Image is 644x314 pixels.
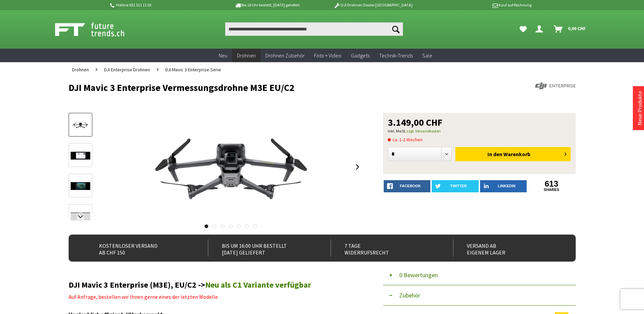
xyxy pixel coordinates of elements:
[418,49,437,63] a: Sale
[55,21,139,38] img: Shop Futuretrends - zur Startseite wechseln
[351,52,369,59] span: Gadgets
[503,151,530,158] span: Warenkorb
[320,1,426,9] p: DJI Drohnen Dealer [GEOGRAPHIC_DATA]
[480,180,527,192] a: LinkedIn
[86,240,193,257] div: Kostenloser Versand ab CHF 150
[374,49,418,63] a: Technik-Trends
[72,67,89,73] span: Drohnen
[215,1,320,9] p: Bis 16 Uhr bestellt, [DATE] geliefert.
[205,280,311,290] a: Neu als C1 Variante verfügbar
[69,293,219,300] span: Auf Anfrage, bestellen wir Ihnen gerne eines der letzten Modelle.
[406,128,441,134] a: zzgl. Versandkosten
[135,113,327,221] img: DJI Mavic 3E
[237,52,256,59] span: Drohnen
[383,265,576,285] button: 0 Bewertungen
[455,147,571,161] button: In den Warenkorb
[261,49,309,63] a: Drohnen Zubehör
[165,67,221,73] span: DJI Mavic 3 Enterprise Serie
[219,52,228,59] span: Neu
[208,240,316,257] div: Bis um 16:00 Uhr bestellt [DATE] geliefert
[232,49,261,63] a: Drohnen
[516,22,530,36] a: Meine Favoriten
[487,151,502,158] span: In den
[450,184,467,188] span: twitter
[383,285,576,306] button: Zubehör
[379,52,413,59] span: Technik-Trends
[551,22,589,36] a: Warenkorb
[101,62,153,77] a: DJI Enterprise Drohnen
[528,188,575,192] a: shares
[71,213,90,220] img: DJI Pilot 2
[636,91,643,125] a: Neue Produkte
[388,127,571,135] p: inkl. MwSt.
[389,22,403,36] button: Suchen
[309,49,346,63] a: Foto + Video
[453,240,561,257] div: Versand ab eigenem Lager
[400,184,421,188] span: facebook
[346,49,374,63] a: Gadgets
[265,52,305,59] span: Drohnen Zubehör
[535,82,576,89] img: DJI Enterprise
[69,281,363,289] h2: DJI Mavic 3 Enterprise (M3E), EU/C2 ->
[71,152,90,160] img: DJI Wärmebild-Analysetool 3.0
[568,23,586,34] span: 0,00 CHF
[432,180,479,192] a: twitter
[109,1,215,9] p: Hotline 032 511 11 03
[426,1,531,9] p: Kauf auf Rechnung
[528,180,575,188] a: 613
[388,136,423,144] span: ca. 1-2 Wochen
[384,180,431,192] a: facebook
[69,82,474,93] h1: DJI Mavic 3 Enterprise Vermessungsdrohne M3E EU/C2
[422,52,432,59] span: Sale
[104,67,150,73] span: DJI Enterprise Drohnen
[314,52,341,59] span: Foto + Video
[533,22,548,36] a: Dein Konto
[162,62,224,77] a: DJI Mavic 3 Enterprise Serie
[214,49,232,63] a: Neu
[71,120,90,131] img: Vorschau: DJI Mavic 3E
[388,118,443,127] span: 3.149,00 CHF
[69,62,92,77] a: Drohnen
[225,22,403,36] input: Produkt, Marke, Kategorie, EAN, Artikelnummer…
[71,182,90,190] img: DJI FlightHub 2
[498,184,516,188] span: LinkedIn
[331,240,438,257] div: 7 Tage Widerrufsrecht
